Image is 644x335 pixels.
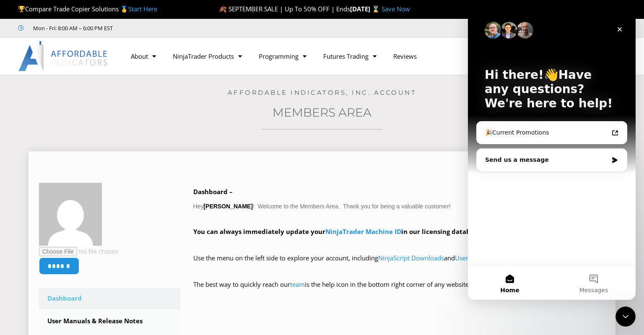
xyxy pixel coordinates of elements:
[39,183,102,246] img: 159f981e19f09d3de17c8e568f44b4a5a0b403a82891a0902ef1e3807e3ab3c7
[18,5,157,13] span: Compare Trade Copier Solutions 🥇
[122,47,164,66] a: About
[468,8,636,300] iframe: Intercom live chat
[378,254,444,262] a: NinjaScript Downloads
[273,105,371,119] a: Members Area
[193,186,605,302] div: Hey ! Welcome to the Members Area. Thank you for being a valuable customer!
[122,47,503,66] nav: Menu
[164,47,250,66] a: NinjaTrader Products
[203,203,252,210] strong: [PERSON_NAME]
[228,88,417,96] a: Affordable Indicators, Inc. Account
[325,227,401,236] a: NinjaTrader Machine ID
[290,280,305,288] a: team
[39,310,181,332] a: User Manuals & Release Notes
[385,47,425,66] a: Reviews
[315,47,385,66] a: Futures Trading
[193,279,605,302] p: The best way to quickly reach our is the help icon in the bottom right corner of any website page!
[455,254,494,262] a: User Manuals
[219,5,350,13] span: 🍂 SEPTEMBER SALE | Up To 50% OFF | Ends
[31,23,113,33] span: Mon - Fri: 8:00 AM – 6:00 PM EST
[250,47,315,66] a: Programming
[128,5,157,13] a: Start Here
[193,252,605,276] p: Use the menu on the left side to explore your account, including and .
[615,306,636,327] iframe: Intercom live chat
[125,24,250,32] iframe: Customer reviews powered by Trustpilot
[350,5,382,13] strong: [DATE] ⌛
[18,6,25,12] img: 🏆
[39,288,181,309] a: Dashboard
[193,187,233,196] b: Dashboard –
[18,41,109,71] img: LogoAI | Affordable Indicators – NinjaTrader
[193,227,483,236] strong: You can always immediately update your in our licensing database.
[382,5,410,13] a: Save Now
